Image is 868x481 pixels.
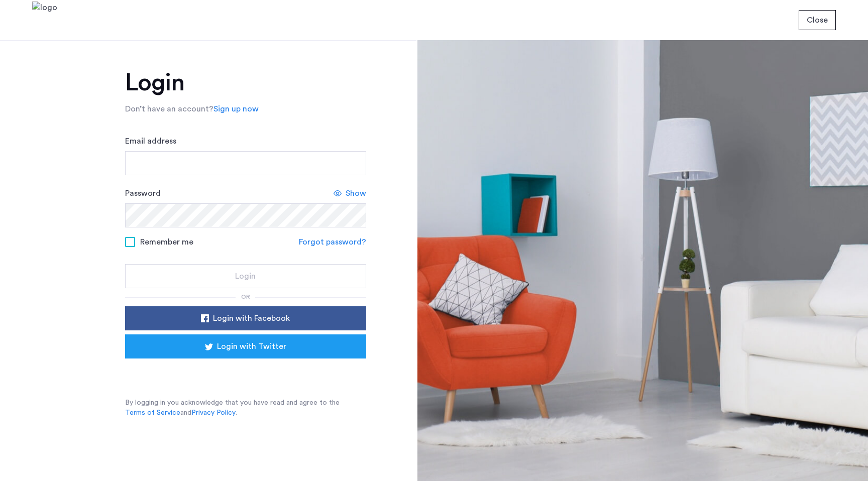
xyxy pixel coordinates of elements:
p: By logging in you acknowledge that you have read and agree to the and . [125,398,366,418]
span: Remember me [140,236,193,248]
a: Privacy Policy [191,408,236,418]
button: button [799,10,836,30]
span: Login with Facebook [213,312,290,324]
button: button [125,264,366,288]
button: button [125,334,366,358]
a: Forgot password? [299,236,366,248]
label: Email address [125,135,176,147]
span: Show [346,187,366,199]
a: Terms of Service [125,408,180,418]
span: Login with Twitter [217,340,286,352]
span: Don’t have an account? [125,105,213,113]
span: or [241,294,250,300]
span: Close [807,14,828,26]
h1: Login [125,71,366,95]
a: Sign up now [213,103,259,115]
label: Password [125,187,161,199]
button: button [125,306,366,330]
span: Login [235,270,256,282]
img: logo [32,2,57,39]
